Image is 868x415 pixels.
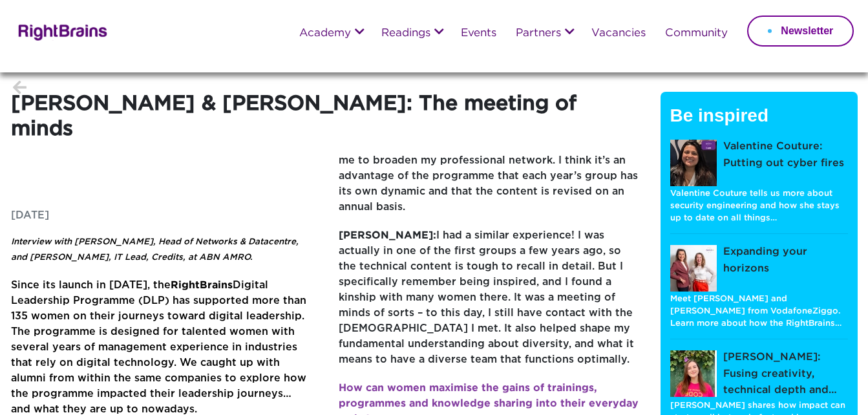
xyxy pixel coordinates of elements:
p: I had a similar experience! I was actually in one of the first groups a few years ago, so the tec... [339,228,641,381]
a: Vacancies [591,28,646,39]
img: Expanding your horizons [670,245,717,292]
img: Valentine Couture: Putting out cyber fires [670,140,717,186]
a: Newsletter [747,16,854,47]
strong: RightBrains [171,281,233,290]
p: Valentine Couture tells us more about security engineering and how she stays up to date on all th... [670,187,848,225]
a: Selen Demir: Fusing creativity, technical depth and impact [670,368,717,378]
strong: [PERSON_NAME]: [339,231,436,240]
a: Events [461,28,496,39]
a: Partners [516,28,561,39]
p: Meet [PERSON_NAME] and [PERSON_NAME] from VodafoneZiggo. Learn more about how the RightBrains… [670,292,848,330]
a: Academy [299,28,351,39]
a: [PERSON_NAME]: Fusing creativity, technical depth and… [670,349,848,399]
img: Rightbrains [14,22,108,41]
span: Since its launch in [DATE], the Digital Leadership Programme (DLP) has supported more than 135 wo... [11,281,306,414]
p: [DATE] [11,208,313,234]
img: Selen Demir: Fusing creativity, technical depth and impact [670,350,717,397]
h5: Be inspired [670,105,848,140]
a: Readings [381,28,430,39]
a: Valentine Couture: Putting out cyber fires [670,158,717,167]
a: Expanding your horizons [670,244,848,292]
h1: [PERSON_NAME] & [PERSON_NAME]: The meeting of minds [11,92,641,153]
a: Valentine Couture: Putting out cyber fires [670,138,848,187]
span: Interview with [PERSON_NAME], Head of Networks & Datacentre, and [PERSON_NAME], IT Lead, Credits,... [11,238,299,261]
a: Community [665,28,728,39]
a: Expanding your horizons [670,263,717,273]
